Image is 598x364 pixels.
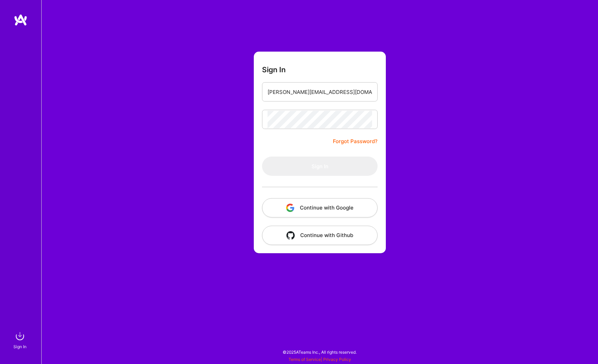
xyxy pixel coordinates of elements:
[286,231,295,239] img: icon
[323,357,351,362] a: Privacy Policy
[289,357,351,362] span: |
[13,343,26,350] div: Sign In
[262,157,378,176] button: Sign In
[41,343,598,361] div: © 2025 ATeams Inc., All rights reserved.
[333,137,378,146] a: Forgot Password?
[262,226,378,245] button: Continue with Github
[268,83,372,101] input: Email...
[14,329,27,350] a: sign inSign In
[286,204,294,212] img: icon
[14,14,28,26] img: logo
[13,329,27,343] img: sign in
[289,357,321,362] a: Terms of Service
[262,65,286,74] h3: Sign In
[262,198,378,217] button: Continue with Google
